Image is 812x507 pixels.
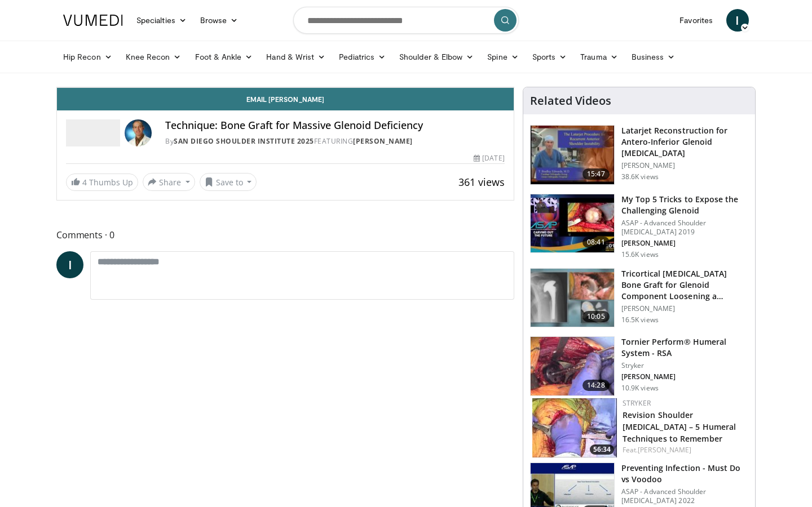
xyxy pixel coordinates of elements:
[621,268,748,302] h3: Tricortical [MEDICAL_DATA] Bone Graft for Glenoid Component Loosening a…
[625,46,682,68] a: Business
[531,126,614,184] img: 38708_0000_3.png.150x105_q85_crop-smart_upscale.jpg
[392,46,480,68] a: Shoulder & Elbow
[621,361,748,370] p: Stryker
[531,337,614,395] img: c16ff475-65df-4a30-84a2-4b6c3a19e2c7.150x105_q85_crop-smart_upscale.jpg
[526,46,574,68] a: Sports
[530,268,748,328] a: 10:05 Tricortical [MEDICAL_DATA] Bone Graft for Glenoid Component Loosening a… [PERSON_NAME] 16.5...
[621,462,748,485] h3: Preventing Infection - Must Do vs Voodoo
[530,94,611,108] h4: Related Videos
[474,153,504,163] div: [DATE]
[621,194,748,216] h3: My Top 5 Tricks to Expose the Challenging Glenoid
[621,250,659,259] p: 15.6K views
[174,136,314,146] a: San Diego Shoulder Institute 2025
[165,119,505,132] h4: Technique: Bone Graft for Massive Glenoid Deficiency
[530,336,748,396] a: 14:28 Tornier Perform® Humeral System - RSA Stryker [PERSON_NAME] 10.9K views
[353,136,413,146] a: [PERSON_NAME]
[532,398,617,457] img: 13e13d31-afdc-4990-acd0-658823837d7a.150x105_q85_crop-smart_upscale.jpg
[623,445,746,455] div: Feat.
[530,125,748,185] a: 15:47 Latarjet Reconstruction for Antero-Inferior Glenoid [MEDICAL_DATA] [PERSON_NAME] 38.6K views
[530,194,748,259] a: 08:41 My Top 5 Tricks to Expose the Challenging Glenoid ASAP - Advanced Shoulder [MEDICAL_DATA] 2...
[57,88,514,110] a: Email [PERSON_NAME]
[623,410,736,444] a: Revision Shoulder [MEDICAL_DATA] – 5 Humeral Techniques to Remember
[56,251,83,278] a: I
[143,173,195,191] button: Share
[56,228,514,242] span: Comments 0
[531,194,614,253] img: b61a968a-1fa8-450f-8774-24c9f99181bb.150x105_q85_crop-smart_upscale.jpg
[621,487,748,505] p: ASAP - Advanced Shoulder [MEDICAL_DATA] 2022
[726,9,749,32] a: I
[66,119,120,146] img: San Diego Shoulder Institute 2025
[56,46,119,68] a: Hip Recon
[573,46,625,68] a: Trauma
[165,136,505,146] div: By FEATURING
[193,9,245,32] a: Browse
[119,46,188,68] a: Knee Recon
[480,46,525,68] a: Spine
[621,336,748,359] h3: Tornier Perform® Humeral System - RSA
[621,125,748,159] h3: Latarjet Reconstruction for Antero-Inferior Glenoid [MEDICAL_DATA]
[332,46,392,68] a: Pediatrics
[188,46,260,68] a: Foot & Ankle
[621,239,748,248] p: [PERSON_NAME]
[590,444,614,455] span: 56:34
[621,315,659,324] p: 16.5K views
[531,269,614,327] img: 54195_0000_3.png.150x105_q85_crop-smart_upscale.jpg
[582,311,610,322] span: 10:05
[582,237,610,248] span: 08:41
[673,9,720,32] a: Favorites
[638,445,691,455] a: [PERSON_NAME]
[623,398,651,408] a: Stryker
[63,15,123,26] img: VuMedi Logo
[621,372,748,381] p: [PERSON_NAME]
[621,172,659,181] p: 38.6K views
[621,161,748,170] p: [PERSON_NAME]
[621,304,748,313] p: [PERSON_NAME]
[532,398,617,457] a: 56:34
[582,380,610,391] span: 14:28
[125,119,152,146] img: Avatar
[458,175,505,189] span: 361 views
[621,219,748,237] p: ASAP - Advanced Shoulder [MEDICAL_DATA] 2019
[82,177,87,188] span: 4
[582,168,610,180] span: 15:47
[293,7,519,34] input: Search topics, interventions
[259,46,332,68] a: Hand & Wrist
[621,384,659,393] p: 10.9K views
[66,174,138,191] a: 4 Thumbs Up
[57,87,514,88] video-js: Video Player
[130,9,193,32] a: Specialties
[200,173,257,191] button: Save to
